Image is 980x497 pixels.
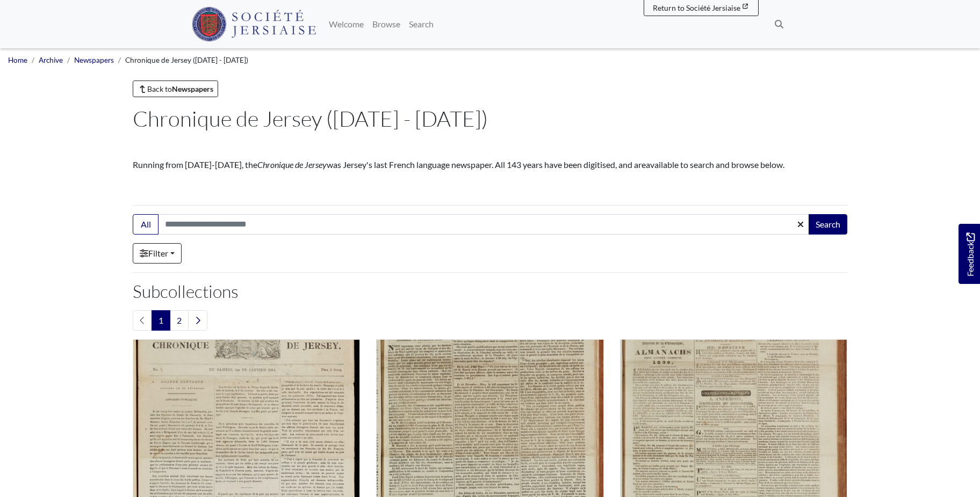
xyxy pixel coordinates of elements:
[133,81,218,97] a: Back toNewspapers
[125,56,248,64] span: Chronique de Jersey ([DATE] - [DATE])
[192,4,316,44] a: Société Jersiaise logo
[8,56,27,64] a: Home
[192,7,316,41] img: Société Jersiaise
[188,310,207,331] a: Next page
[133,281,847,302] h2: Subcollections
[653,3,740,12] span: Return to Société Jersiaise
[74,56,114,64] a: Newspapers
[152,310,170,331] span: Goto page 1
[170,310,189,331] a: Goto page 2
[959,224,980,284] a: Would you like to provide feedback?
[325,13,368,35] a: Welcome
[172,84,213,93] strong: Newspapers
[133,158,847,171] p: Running from [DATE]-[DATE], the was Jersey's last French language newspaper. All 143 years have b...
[405,13,438,35] a: Search
[158,214,810,235] input: Search this collection...
[133,214,158,235] button: All
[964,232,977,276] span: Feedback
[257,159,327,170] em: Chronique de Jersey
[133,106,847,131] h1: Chronique de Jersey ([DATE] - [DATE])
[133,243,182,264] a: Filter
[39,56,63,64] a: Archive
[133,310,847,331] nav: pagination
[133,310,152,331] li: Previous page
[368,13,405,35] a: Browse
[809,214,847,235] button: Search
